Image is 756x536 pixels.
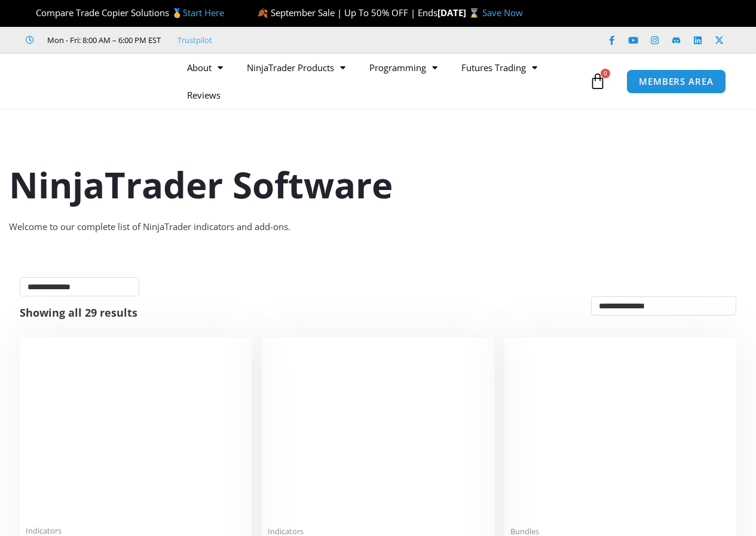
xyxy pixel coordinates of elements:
[268,344,488,519] img: Account Risk Manager
[235,54,357,81] a: NinjaTrader Products
[257,7,437,19] span: 🍂 September Sale | Up To 50% OFF | Ends
[26,8,35,17] img: 🏆
[175,81,232,109] a: Reviews
[183,7,224,19] a: Start Here
[510,344,730,519] img: Accounts Dashboard Suite
[482,7,523,19] a: Save Now
[20,307,137,318] p: Showing all 29 results
[639,77,714,86] span: MEMBERS AREA
[175,54,586,109] nav: Menu
[357,54,449,81] a: Programming
[9,219,747,235] div: Welcome to our complete list of NinjaTrader indicators and add-ons.
[27,60,155,103] img: LogoAI | Affordable Indicators – NinjaTrader
[44,33,161,47] span: Mon - Fri: 8:00 AM – 6:00 PM EST
[26,344,246,519] img: Duplicate Account Actions
[26,526,246,536] span: Indicators
[601,69,610,78] span: 0
[9,160,747,210] h1: NinjaTrader Software
[571,64,624,99] a: 0
[177,33,212,47] a: Trustpilot
[175,54,235,81] a: About
[626,69,726,94] a: MEMBERS AREA
[449,54,549,81] a: Futures Trading
[437,7,482,19] strong: [DATE] ⌛
[591,296,736,316] select: Shop order
[26,7,224,19] span: Compare Trade Copier Solutions 🥇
